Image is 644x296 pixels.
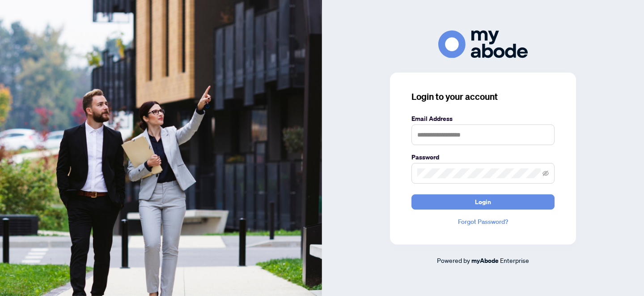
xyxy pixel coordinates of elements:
[475,195,491,209] span: Login
[411,152,555,162] label: Password
[411,217,555,227] a: Forgot Password?
[411,194,555,210] button: Login
[411,90,555,103] h3: Login to your account
[411,114,555,124] label: Email Address
[437,256,470,264] span: Powered by
[500,256,529,264] span: Enterprise
[471,256,499,266] a: myAbode
[542,170,549,176] span: eye-invisible
[438,30,528,58] img: ma-logo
